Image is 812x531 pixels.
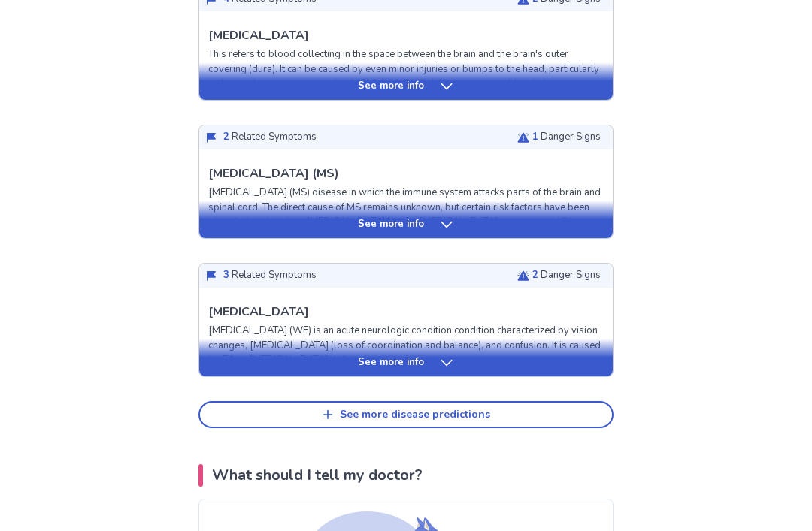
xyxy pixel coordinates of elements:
p: [MEDICAL_DATA] (MS) disease in which the immune system attacks parts of the brain and spinal cord... [208,186,604,303]
p: Danger Signs [532,269,601,284]
p: See more info [358,218,424,233]
p: Related Symptoms [223,131,317,146]
span: 3 [223,269,229,282]
p: [MEDICAL_DATA] (WE) is an acute neurologic condition condition characterized by vision changes, [... [208,324,604,369]
p: What should I tell my doctor? [212,465,423,487]
p: Danger Signs [532,131,601,146]
div: See more disease predictions [340,409,490,422]
p: [MEDICAL_DATA] [208,303,309,321]
span: 1 [532,131,538,144]
p: Related Symptoms [223,269,317,284]
span: 2 [223,131,229,144]
span: 2 [532,269,538,282]
p: This refers to blood collecting in the space between the brain and the brain's outer covering (du... [208,48,604,136]
p: See more info [358,80,424,95]
p: [MEDICAL_DATA] [208,27,309,45]
p: See more info [358,356,424,371]
p: [MEDICAL_DATA] (MS) [208,165,339,183]
button: See more disease predictions [198,402,614,429]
